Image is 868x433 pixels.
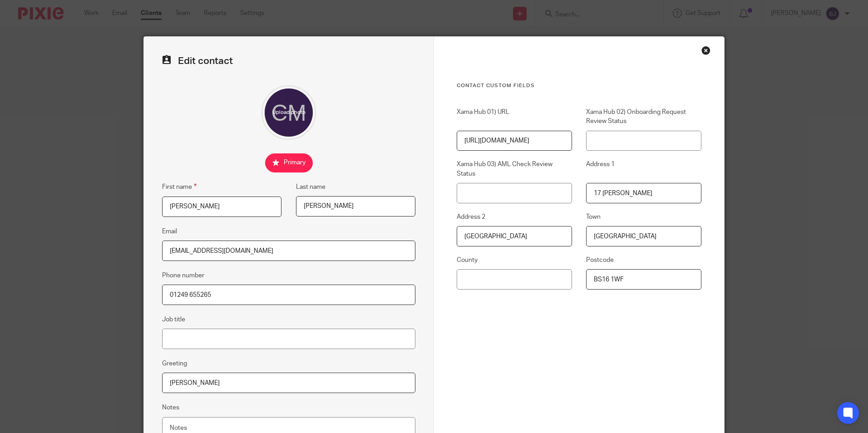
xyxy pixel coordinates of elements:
label: Notes [162,403,179,412]
label: Address 1 [586,160,701,178]
label: Xama Hub 03) AML Check Review Status [457,160,572,178]
h3: Contact Custom fields [457,82,701,89]
label: Town [586,212,701,221]
label: Last name [296,182,325,192]
label: Postcode [586,256,701,265]
label: Xama Hub 01) URL [457,108,572,126]
label: Greeting [162,359,187,368]
label: First name [162,182,197,192]
label: Address 2 [457,212,572,221]
label: Phone number [162,271,204,280]
label: Email [162,227,177,236]
div: Close this dialog window [701,46,710,55]
label: Job title [162,315,185,324]
h2: Edit contact [162,55,415,67]
label: County [457,256,572,265]
label: Xama Hub 02) Onboarding Request Review Status [586,108,701,126]
input: e.g. Dear Mrs. Appleseed or Hi Sam [162,373,415,393]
